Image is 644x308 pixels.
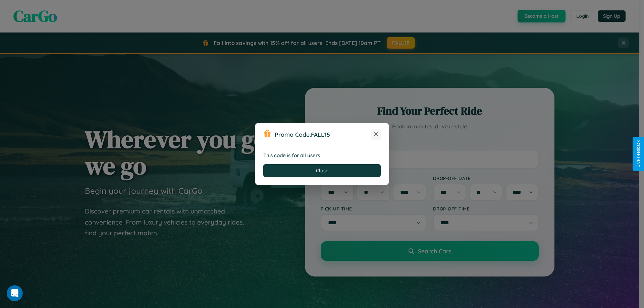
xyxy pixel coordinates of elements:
strong: This code is for all users [263,152,320,159]
iframe: Intercom live chat [7,285,23,301]
div: Give Feedback [636,140,641,168]
b: FALL15 [311,131,330,138]
h3: Promo Code: [275,131,371,138]
button: Close [263,164,381,177]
